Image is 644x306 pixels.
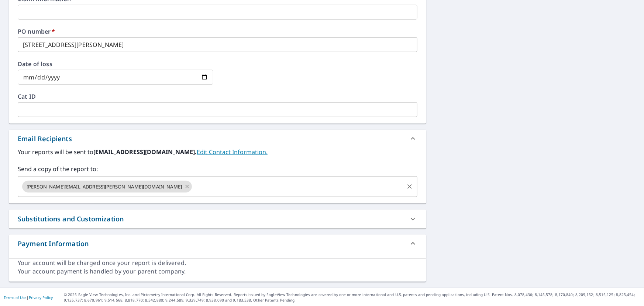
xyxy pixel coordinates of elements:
div: Payment Information [9,235,426,252]
div: Email Recipients [18,134,72,144]
a: Privacy Policy [29,295,53,300]
label: PO number [18,28,417,34]
div: Your account will be charged once your report is delivered. [18,259,417,267]
div: Payment Information [18,239,89,249]
div: [PERSON_NAME][EMAIL_ADDRESS][PERSON_NAME][DOMAIN_NAME] [22,181,192,193]
a: Terms of Use [4,295,27,300]
label: Cat ID [18,93,417,99]
p: © 2025 Eagle View Technologies, Inc. and Pictometry International Corp. All Rights Reserved. Repo... [64,292,640,303]
div: Email Recipients [9,130,426,147]
label: Send a copy of the report to: [18,164,417,173]
a: EditContactInfo [197,148,268,156]
div: Substitutions and Customization [9,210,426,228]
div: Substitutions and Customization [18,214,124,224]
span: [PERSON_NAME][EMAIL_ADDRESS][PERSON_NAME][DOMAIN_NAME] [22,183,186,190]
b: [EMAIL_ADDRESS][DOMAIN_NAME]. [93,148,197,156]
label: Date of loss [18,61,213,67]
label: Your reports will be sent to [18,147,417,156]
button: Clear [404,181,415,192]
div: Your account payment is handled by your parent company. [18,267,417,276]
p: | [4,295,53,300]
